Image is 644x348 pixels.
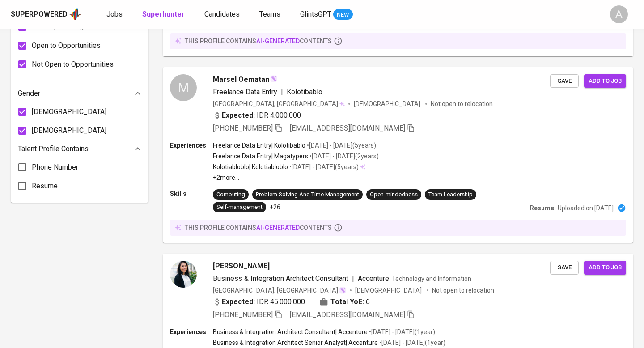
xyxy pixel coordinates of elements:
[213,338,378,347] p: Business & Integration Architect Senior Analyst | Accenture
[370,191,418,199] div: Open-mindedness
[339,287,346,294] img: magic_wand.svg
[213,141,305,150] p: Freelance Data Entry | Kolotibablo
[530,204,554,212] p: Resume
[270,75,277,82] img: magic_wand.svg
[366,297,370,307] span: 6
[308,152,379,161] p: • [DATE] - [DATE] ( 2 years )
[432,286,494,295] p: Not open to relocation
[216,203,263,212] div: Self-management
[589,76,622,86] span: Add to job
[281,87,283,98] span: |
[32,106,106,117] span: [DEMOGRAPHIC_DATA]
[330,297,364,307] b: Total YoE:
[213,99,345,108] div: [GEOGRAPHIC_DATA], [GEOGRAPHIC_DATA]
[18,85,141,102] div: Gender
[589,263,622,273] span: Add to job
[256,38,300,45] span: AI-generated
[352,273,354,284] span: |
[204,9,241,20] a: Candidates
[213,124,273,132] span: [PHONE_NUMBER]
[300,10,331,18] span: GlintsGPT
[69,8,81,21] img: app logo
[355,286,423,295] span: [DEMOGRAPHIC_DATA]
[555,263,574,273] span: Save
[610,5,628,23] div: A
[170,74,197,101] div: M
[222,110,255,121] b: Expected:
[213,173,379,182] p: +2 more ...
[290,124,405,132] span: [EMAIL_ADDRESS][DOMAIN_NAME]
[11,9,68,20] div: Superpowered
[170,189,213,198] p: Skills
[213,327,368,336] p: Business & Integration Architect Consultant | Accenture
[32,125,106,136] span: [DEMOGRAPHIC_DATA]
[358,274,389,283] span: Accenture
[213,261,270,272] span: [PERSON_NAME]
[32,59,114,70] span: Not Open to Opportunities
[11,8,81,21] a: Superpoweredapp logo
[213,74,269,85] span: Marsel Oematan
[32,181,58,191] span: Resume
[431,99,493,108] p: Not open to relocation
[18,88,40,99] p: Gender
[204,10,240,18] span: Candidates
[550,261,579,275] button: Save
[584,261,626,275] button: Add to job
[170,327,213,336] p: Experiences
[333,10,353,19] span: NEW
[259,10,280,18] span: Teams
[354,99,422,108] span: [DEMOGRAPHIC_DATA]
[213,286,346,295] div: [GEOGRAPHIC_DATA], [GEOGRAPHIC_DATA]
[106,9,124,20] a: Jobs
[106,10,123,18] span: Jobs
[170,261,197,288] img: f8a14228165ccb04881b76ac2a9d65c3.jpg
[142,10,185,18] b: Superhunter
[270,203,280,212] p: +26
[18,140,141,158] div: Talent Profile Contains
[378,338,445,347] p: • [DATE] - [DATE] ( 1 year )
[300,9,353,20] a: GlintsGPT NEW
[305,141,376,150] p: • [DATE] - [DATE] ( 5 years )
[32,162,78,173] span: Phone Number
[290,310,405,319] span: [EMAIL_ADDRESS][DOMAIN_NAME]
[216,191,245,199] div: Computing
[392,275,471,282] span: Technology and Information
[428,191,473,199] div: Team Leadership
[213,162,288,171] p: Kolotiabloblo | Kolotiabloblo
[185,37,332,46] p: this profile contains contents
[256,224,300,231] span: AI-generated
[256,191,359,199] div: Problem Solving And Time Management
[213,88,277,96] span: Freelance Data Entry
[213,110,301,121] div: IDR 4.000.000
[555,76,574,86] span: Save
[32,40,101,51] span: Open to Opportunities
[288,162,359,171] p: • [DATE] - [DATE] ( 5 years )
[287,88,322,96] span: Kolotibablo
[584,74,626,88] button: Add to job
[213,274,348,283] span: Business & Integration Architect Consultant
[222,297,255,307] b: Expected:
[213,310,273,319] span: [PHONE_NUMBER]
[550,74,579,88] button: Save
[163,67,633,243] a: MMarsel OematanFreelance Data Entry|Kolotibablo[GEOGRAPHIC_DATA], [GEOGRAPHIC_DATA][DEMOGRAPHIC_D...
[213,297,305,307] div: IDR 45.000.000
[142,9,186,20] a: Superhunter
[558,204,614,212] p: Uploaded on [DATE]
[368,327,435,336] p: • [DATE] - [DATE] ( 1 year )
[18,144,89,154] p: Talent Profile Contains
[213,152,308,161] p: Freelance Data Entry | Magatypers
[259,9,282,20] a: Teams
[170,141,213,150] p: Experiences
[185,223,332,232] p: this profile contains contents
